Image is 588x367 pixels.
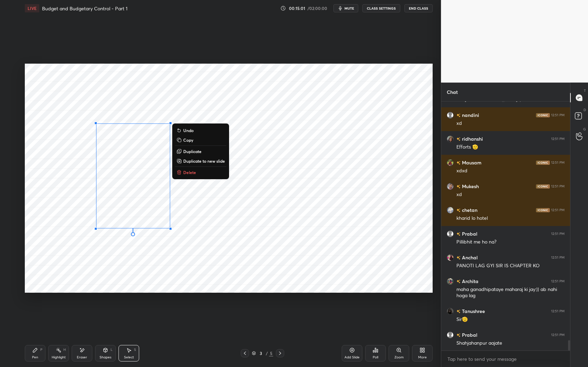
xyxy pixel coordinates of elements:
p: Chat [441,83,463,101]
img: default.png [447,112,454,119]
img: no-rating-badge.077c3623.svg [456,114,461,117]
div: 3 [257,351,264,355]
img: no-rating-badge.077c3623.svg [456,185,461,188]
h6: ridhanshi [461,135,483,142]
div: Eraser [77,356,87,359]
img: iconic-dark.1390631f.png [536,208,550,212]
div: S [134,348,136,352]
p: Undo [183,128,194,133]
div: 5 [269,350,273,356]
img: 1887a6d9930d4028aa76f830af21daf5.jpg [447,207,454,214]
div: xd [456,191,565,198]
img: 96dc448f4dab4ce2b60978ea155eeceb.jpg [447,136,454,142]
img: default.png [447,230,454,237]
button: mute [333,4,358,12]
h6: nandini [461,111,479,119]
h6: chetan [461,206,477,214]
button: Copy [175,136,226,144]
div: Highlight [52,356,66,359]
img: no-rating-badge.077c3623.svg [456,161,461,165]
span: mute [344,6,354,11]
img: no-rating-badge.077c3623.svg [456,208,461,212]
h6: Archita [461,278,478,285]
div: H [63,348,66,352]
button: Undo [175,126,226,134]
button: Duplicate to new slide [175,157,226,165]
button: End Class [404,4,433,12]
div: grid [441,101,570,350]
img: 4c432adf20b24afc979e178260aed123.jpg [447,159,454,166]
div: LIVE [25,4,39,12]
div: kharid lo hotel [456,215,565,222]
div: Shahjahanpur aajate [456,340,565,347]
img: iconic-dark.1390631f.png [536,161,550,165]
button: CLASS SETTINGS [362,4,400,12]
div: More [418,356,427,359]
button: Delete [175,168,226,176]
p: T [584,88,586,93]
p: D [584,107,586,112]
h6: Tanushree [461,307,485,315]
div: Shapes [100,356,111,359]
img: no-rating-badge.077c3623.svg [456,137,461,141]
h4: Budget and Budgetary Control - Part 1 [42,5,127,12]
div: xdxd [456,168,565,174]
div: 12:51 PM [551,333,565,337]
div: P [40,348,42,352]
div: Pen [32,356,38,359]
div: Select [124,356,134,359]
h6: Mukesh [461,183,479,190]
div: maha ganadhipataye maharaj ki jay:)) ab nahi hoga lag [456,286,565,299]
div: 12:51 PM [551,184,565,188]
h6: Mausam [461,159,482,166]
div: L [111,348,113,352]
img: no-rating-badge.077c3623.svg [456,280,461,283]
div: xd [456,120,565,127]
p: Duplicate [183,149,202,154]
img: iconic-dark.1390631f.png [536,113,550,117]
img: 710aac374af743619e52c97fb02a3c35.jpg [447,254,454,261]
div: 12:51 PM [551,208,565,212]
img: iconic-dark.1390631f.png [536,184,550,188]
h6: Prabal [461,331,477,338]
div: Poll [373,356,378,359]
div: 12:51 PM [551,256,565,260]
img: 4fb1ef4a05d043828c0fb253196add07.jpg [447,183,454,190]
p: Duplicate to new slide [183,158,225,164]
img: f5b4b4929f1e48e2bd1b58f704e67c7d.jpg [447,278,454,285]
div: 12:51 PM [551,137,565,141]
p: G [583,127,586,132]
img: no-rating-badge.077c3623.svg [456,310,461,313]
div: Pillibhit me ho na? [456,239,565,246]
img: no-rating-badge.077c3623.svg [456,333,461,337]
div: Sir🫡 [456,316,565,323]
div: 12:51 PM [551,279,565,283]
div: Zoom [394,356,404,359]
div: Add Slide [344,356,360,359]
div: 12:51 PM [551,309,565,313]
div: 12:51 PM [551,113,565,117]
img: no-rating-badge.077c3623.svg [456,232,461,236]
div: Efforts 🫡 [456,144,565,151]
div: PANOTI LAG GYI SIR IS CHAPTER KO [456,262,565,269]
img: no-rating-badge.077c3623.svg [456,256,461,260]
div: / [266,351,268,355]
div: 12:51 PM [551,232,565,236]
p: Delete [183,170,196,175]
img: d5e60321c15a449f904b58f3343f34be.jpg [447,308,454,315]
div: 12:51 PM [551,161,565,165]
h6: Prabal [461,230,477,237]
h6: Anchal [461,254,478,261]
img: default.png [447,332,454,338]
p: Copy [183,137,193,143]
button: Duplicate [175,147,226,155]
